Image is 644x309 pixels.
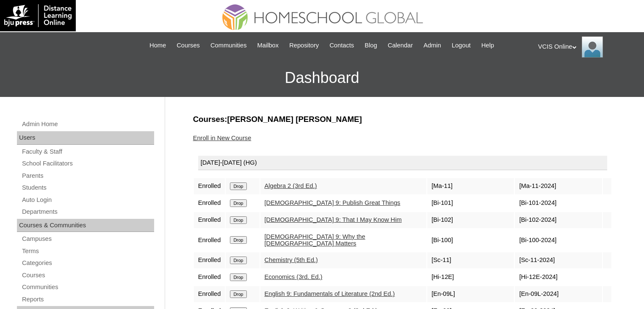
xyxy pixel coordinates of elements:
[419,41,445,50] a: Admin
[289,41,319,50] span: Repository
[230,199,246,207] input: Drop
[4,4,72,27] img: logo-white.png
[194,286,225,302] td: Enrolled
[515,269,602,285] td: [Hi-12E-2024]
[265,182,317,189] a: Algebra 2 (3rd Ed.)
[365,41,377,50] span: Blog
[17,219,154,232] div: Courses & Communities
[427,286,514,302] td: [En-09L]
[515,229,602,251] td: [Bi-100-2024]
[149,41,166,50] span: Home
[172,41,204,50] a: Courses
[145,41,170,50] a: Home
[21,146,154,157] a: Faculty & Staff
[582,36,603,58] img: VCIS Online Admin
[230,273,246,281] input: Drop
[4,59,640,97] h3: Dashboard
[538,36,636,58] div: VCIS Online
[448,41,475,50] a: Logout
[194,195,225,211] td: Enrolled
[253,41,283,50] a: Mailbox
[198,156,607,170] div: [DATE]-[DATE] (HG)
[265,273,323,280] a: Economics (3rd. Ed.)
[230,236,246,244] input: Drop
[194,212,225,228] td: Enrolled
[515,178,602,194] td: [Ma-11-2024]
[21,246,154,257] a: Terms
[230,216,246,224] input: Drop
[21,171,154,181] a: Parents
[257,41,279,50] span: Mailbox
[515,195,602,211] td: [Bi-101-2024]
[265,257,318,263] a: Chemistry (5th Ed.)
[194,252,225,268] td: Enrolled
[423,41,441,50] span: Admin
[515,212,602,228] td: [Bi-102-2024]
[481,41,494,50] span: Help
[452,41,471,50] span: Logout
[427,195,514,211] td: [Bi-101]
[265,216,402,223] a: [DEMOGRAPHIC_DATA] 9: That I May Know Him
[265,199,401,206] a: [DEMOGRAPHIC_DATA] 9: Publish Great Things
[21,270,154,281] a: Courses
[477,41,498,50] a: Help
[427,212,514,228] td: [Bi-102]
[21,207,154,217] a: Departments
[427,178,514,194] td: [Ma-11]
[21,195,154,205] a: Auto Login
[21,182,154,193] a: Students
[427,252,514,268] td: [Sc-11]
[427,269,514,285] td: [Hi-12E]
[21,258,154,268] a: Categories
[230,257,246,264] input: Drop
[21,282,154,292] a: Communities
[193,114,612,125] h3: Courses:[PERSON_NAME] [PERSON_NAME]
[210,41,247,50] span: Communities
[265,233,365,247] a: [DEMOGRAPHIC_DATA] 9: Why the [DEMOGRAPHIC_DATA] Matters
[230,182,246,190] input: Drop
[21,158,154,169] a: School Facilitators
[265,290,395,297] a: English 9: Fundamentals of Literature (2nd Ed.)
[194,229,225,251] td: Enrolled
[515,252,602,268] td: [Sc-11-2024]
[285,41,323,50] a: Repository
[21,234,154,244] a: Campuses
[193,135,252,141] a: Enroll in New Course
[21,119,154,130] a: Admin Home
[206,41,251,50] a: Communities
[388,41,413,50] span: Calendar
[325,41,358,50] a: Contacts
[384,41,417,50] a: Calendar
[329,41,354,50] span: Contacts
[17,131,154,145] div: Users
[194,178,225,194] td: Enrolled
[230,290,246,298] input: Drop
[177,41,200,50] span: Courses
[21,294,154,305] a: Reports
[427,229,514,251] td: [Bi-100]
[515,286,602,302] td: [En-09L-2024]
[194,269,225,285] td: Enrolled
[360,41,381,50] a: Blog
